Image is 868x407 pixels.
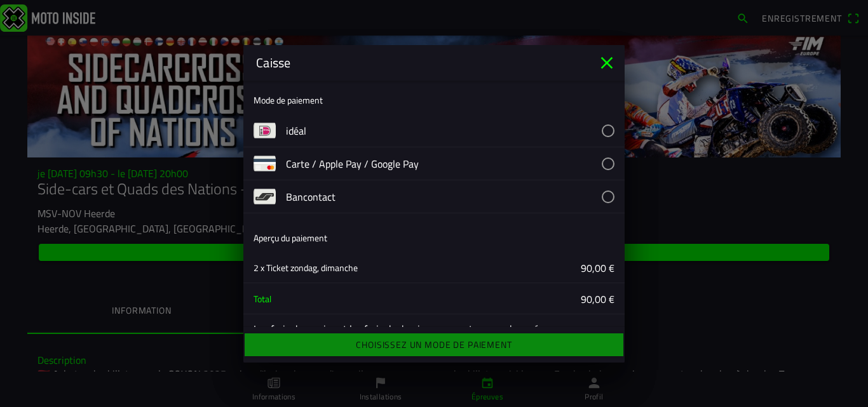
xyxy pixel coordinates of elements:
font: Aperçu du paiement [254,231,327,244]
img: payment-ideal.png [254,119,276,142]
img: payment-bancontact.png [254,185,276,208]
font: Mode de paiement [254,93,323,107]
font: Caisse [256,53,291,72]
font: 90,00 € [581,291,614,306]
font: Total [254,291,271,305]
font: 90,00 € [581,260,614,275]
ion-icon: fermer [597,53,617,73]
font: 2 x Ticket zondag, dimanche [254,260,358,274]
img: payment-card.png [254,152,276,175]
font: Les frais de service et les frais de dossier ne seront pas remboursés par l'établissement lorsque... [254,321,560,352]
